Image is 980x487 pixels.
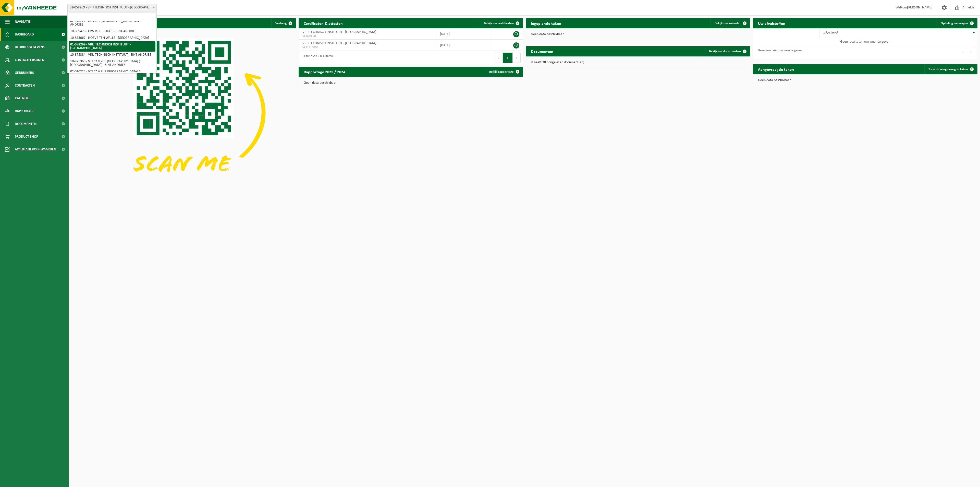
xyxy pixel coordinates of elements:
span: Navigatie [15,15,31,28]
li: 10-895067 - HOEVE TEN WALLE - [GEOGRAPHIC_DATA] [69,35,155,41]
span: Gebruikers [15,66,34,79]
span: Afvalstof [823,31,838,35]
span: Rapportage [15,105,34,117]
h2: Documenten [526,46,558,56]
span: VRIJ TECHNISCH INSTITUUT - [GEOGRAPHIC_DATA] [302,30,376,34]
span: Acceptatievoorwaarden [15,143,56,156]
span: Bedrijfsgegevens [15,41,45,54]
div: Geen resultaten om weer te geven [755,46,802,58]
li: 02-010224 - VTI CAMPUS [GEOGRAPHIC_DATA] ( ZANDSTRAAT) - SINT-ANDRIES [69,68,155,79]
span: VLA1810060 [302,45,432,50]
li: 10-809478 - CLW VTI BRUGGE - SINT-ANDRIES [69,28,155,35]
span: Dashboard [15,28,34,41]
td: [DATE] [436,40,490,51]
td: Geen resultaten om weer te geven [753,38,977,45]
p: Geen data beschikbaar. [758,79,972,82]
h2: Ingeplande taken [526,18,566,28]
span: Contactpersonen [15,54,44,66]
span: Documenten [15,117,36,130]
p: U heeft 287 ongelezen document(en). [531,61,745,64]
td: [DATE] [436,28,490,40]
span: Product Shop [15,130,38,143]
span: VRIJ TECHNISCH INSTITUUT - [GEOGRAPHIC_DATA] [302,41,376,45]
h2: Rapportage 2025 / 2024 [299,67,350,77]
span: Toon de aangevraagde taken [928,68,968,71]
a: Bekijk uw certificaten [480,18,523,28]
h2: Aangevraagde taken [753,64,799,74]
h2: Uw afvalstoffen [753,18,790,28]
span: 01-058269 - VRIJ TECHNISCH INSTITUUT - BRUGGE [67,4,157,11]
span: Ophaling aanvragen [941,22,968,25]
a: Toon de aangevraagde taken [924,64,977,74]
a: Bekijk uw documenten [705,46,750,56]
button: Next [967,47,975,57]
p: Geen data beschikbaar [304,81,518,85]
button: Previous [959,47,967,57]
button: Verberg [271,18,296,28]
span: Bekijk uw certificaten [484,22,514,25]
a: Bekijk uw kalender [710,18,750,28]
li: 01-058269 - VRIJ TECHNISCH INSTITUUT - [GEOGRAPHIC_DATA] [69,41,155,52]
button: Next [513,53,521,63]
button: Previous [495,53,503,63]
a: Bekijk rapportage [485,67,523,77]
strong: [PERSON_NAME] [907,6,933,9]
li: 10-875365 - VTI CAMPUS [GEOGRAPHIC_DATA] ( [GEOGRAPHIC_DATA]) - SINT-ANDRIES [69,58,155,68]
span: Contracten [15,79,35,92]
span: Verberg [275,22,287,25]
span: Kalender [15,92,31,105]
li: 02-010222 - CLW VTI [GEOGRAPHIC_DATA] - SINT-ANDRIES [69,18,155,28]
button: 1 [503,53,513,63]
span: Bekijk uw documenten [709,50,741,53]
div: 1 tot 2 van 2 resultaten [301,52,333,63]
a: Ophaling aanvragen [937,18,977,28]
span: Bekijk uw kalender [715,22,741,25]
img: Download de VHEPlus App [71,28,296,197]
span: VLA610544 [302,34,432,38]
p: Geen data beschikbaar. [531,33,745,36]
h2: Certificaten & attesten [299,18,348,28]
span: 01-058269 - VRIJ TECHNISCH INSTITUUT - BRUGGE [68,4,156,11]
li: 10-875384 - VRIJ TECHNISCH INSTITUUT - SINT-ANDRIES [69,52,155,58]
